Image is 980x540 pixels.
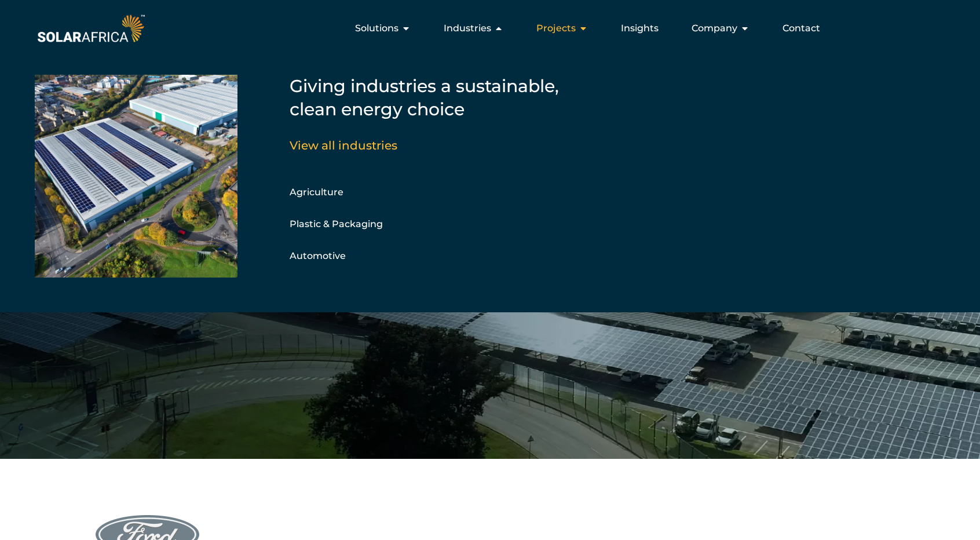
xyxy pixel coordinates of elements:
nav: Menu [147,17,829,40]
div: Menu Toggle [147,17,829,40]
span: Company [692,21,737,35]
a: Agriculture [290,187,343,198]
span: Projects [536,21,576,35]
a: Contact [782,21,820,35]
span: Industries [444,21,491,35]
a: Automotive [290,250,346,261]
a: Plastic & Packaging [290,218,383,229]
h5: Giving industries a sustainable, clean energy choice [290,75,579,121]
span: Solutions [355,21,398,35]
a: View all industries [290,138,397,152]
a: Insights [621,21,659,35]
